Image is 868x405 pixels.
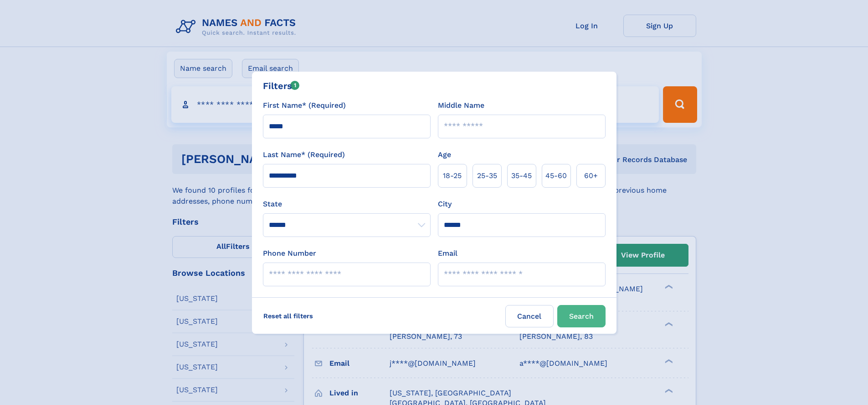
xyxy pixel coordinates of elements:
label: Cancel [505,305,554,327]
span: 45‑60 [545,170,567,181]
label: First Name* (Required) [263,100,346,111]
span: 18‑25 [443,170,462,181]
label: Phone Number [263,248,316,259]
label: Middle Name [438,100,484,111]
label: City [438,199,452,210]
label: Reset all filters [257,305,319,327]
button: Search [557,305,606,327]
span: 35‑45 [511,170,532,181]
span: 60+ [584,170,598,181]
label: State [263,199,431,210]
div: Filters [263,79,300,93]
label: Age [438,149,451,160]
span: 25‑35 [477,170,497,181]
label: Email [438,248,457,259]
label: Last Name* (Required) [263,149,345,160]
